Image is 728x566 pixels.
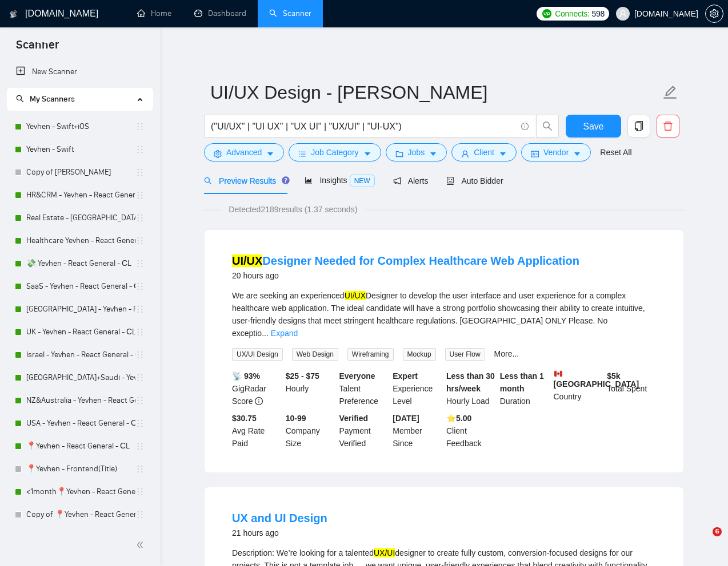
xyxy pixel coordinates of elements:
span: Connects: [555,7,589,20]
a: homeHome [137,9,171,18]
div: Experience Level [390,370,444,407]
span: Insights [305,176,374,185]
div: We are seeking an experienced Designer to develop the user interface and user experience for a co... [232,289,656,339]
div: Payment Verified [337,412,391,450]
a: NZ&Australia - Yevhen - React General - СL [26,389,135,412]
span: Auto Bidder [446,176,503,185]
a: Yevhen - Swift [26,138,135,161]
a: HR&CRM - Yevhen - React General - СL [26,184,135,207]
b: Verified [339,414,369,423]
b: $ 5k [607,371,620,381]
mark: UI/UX [232,254,262,267]
div: Country [551,370,605,407]
a: 📍Yevhen - React General - СL [26,435,135,458]
span: 598 [592,7,605,20]
span: user [461,149,469,158]
a: 📍Yevhen - Frontend(Title) [26,458,135,480]
b: Less than 1 month [500,371,544,393]
span: Alerts [393,176,429,185]
span: caret-down [363,149,371,158]
span: user [619,10,627,18]
span: holder [135,213,145,223]
span: holder [135,168,145,177]
li: UAE+Saudi - Yevhen - React General - СL [7,366,153,389]
div: Tooltip anchor [281,175,291,185]
li: NZ&Australia - Yevhen - React General - СL [7,389,153,412]
span: holder [135,145,145,154]
a: Real Estate - [GEOGRAPHIC_DATA] - React General - СL [26,207,135,229]
a: SaaS - Yevhen - React General - СL [26,275,135,298]
div: Total Spent [605,370,658,407]
a: [GEOGRAPHIC_DATA] - Yevhen - React General - СL [26,298,135,321]
span: area-chart [305,176,313,184]
button: setting [705,5,723,23]
b: 📡 93% [232,371,260,381]
span: search [537,121,558,131]
div: Duration [498,370,551,407]
li: Israel - Yevhen - React General - СL [7,343,153,366]
span: holder [135,305,145,314]
span: robot [446,177,454,185]
button: delete [657,115,679,138]
span: User Flow [445,348,485,361]
span: Job Category [311,146,358,159]
li: HR&CRM - Yevhen - React General - СL [7,184,153,207]
li: UK - Yevhen - React General - СL [7,321,153,343]
div: GigRadar Score [230,370,283,407]
a: searchScanner [269,9,311,18]
b: Everyone [339,371,375,381]
a: UI/UXDesigner Needed for Complex Healthcare Web Application [232,254,579,267]
mark: UX/UI [374,548,395,557]
b: $30.75 [232,414,257,423]
li: 📍Yevhen - Frontend(Title) [7,458,153,480]
b: Expert [393,371,418,381]
span: My Scanners [16,94,75,104]
a: Reset All [600,146,631,159]
span: info-circle [255,397,263,405]
b: $25 - $75 [286,371,319,381]
span: ... [262,329,269,338]
span: delete [657,121,679,131]
a: Expand [271,329,298,338]
span: caret-down [499,149,507,158]
div: 21 hours ago [232,526,327,540]
li: USA - Yevhen - React General - СL [7,412,153,435]
a: New Scanner [16,60,143,83]
span: holder [135,396,145,405]
span: Preview Results [204,176,286,185]
span: holder [135,328,145,337]
button: userClientcaret-down [451,143,517,161]
span: folder [395,149,403,158]
span: Web Design [292,348,338,361]
li: Real Estate - Yevhen - React General - СL [7,207,153,229]
img: logo [10,5,18,23]
b: Less than 30 hrs/week [446,371,495,393]
input: Search Freelance Jobs... [211,119,516,134]
a: Healthcare Yevhen - React General - СL [26,229,135,252]
li: SaaS - Yevhen - React General - СL [7,275,153,298]
button: Save [566,115,621,138]
button: idcardVendorcaret-down [521,143,591,161]
span: holder [135,122,145,131]
b: [DATE] [393,414,419,423]
a: UK - Yevhen - React General - СL [26,321,135,343]
span: holder [135,191,145,200]
div: Company Size [283,412,337,450]
button: barsJob Categorycaret-down [289,143,381,161]
b: ⭐️ 5.00 [446,414,471,423]
span: idcard [531,149,539,158]
a: Israel - Yevhen - React General - СL [26,343,135,366]
span: Jobs [408,146,425,159]
span: NEW [350,175,375,187]
span: UX/UI Design [232,348,283,361]
span: holder [135,236,145,245]
span: caret-down [266,149,274,158]
span: setting [706,9,723,18]
span: Advanced [226,146,262,159]
span: Detected 2189 results (1.37 seconds) [221,203,365,216]
button: folderJobscaret-down [386,143,447,161]
span: copy [628,121,650,131]
a: [GEOGRAPHIC_DATA]+Saudi - Yevhen - React General - СL [26,366,135,389]
span: double-left [136,539,147,551]
span: holder [135,282,145,291]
